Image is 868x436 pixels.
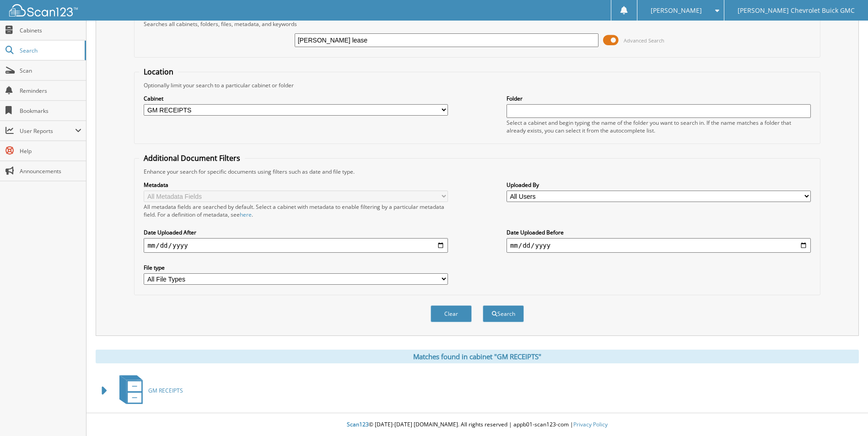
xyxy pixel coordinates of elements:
[139,67,178,77] legend: Location
[507,181,811,189] label: Uploaded By
[20,47,80,54] span: Search
[144,203,448,218] div: All metadata fields are searched by default. Select a cabinet with metadata to enable filtering b...
[20,27,81,34] span: Cabinets
[651,8,702,13] span: [PERSON_NAME]
[483,305,524,322] button: Search
[114,372,183,409] a: GM RECEIPTS
[738,8,855,13] span: [PERSON_NAME] Chevrolet Buick GMC
[9,4,78,16] img: scan123-logo-white.svg
[20,67,81,74] span: Scan
[20,167,81,175] span: Announcements
[507,95,811,102] label: Folder
[139,20,815,28] div: Searches all cabinets, folders, files, metadata, and keywords
[20,107,81,115] span: Bookmarks
[144,181,448,189] label: Metadata
[431,305,472,322] button: Clear
[20,87,81,95] span: Reminders
[144,264,448,271] label: File type
[148,387,183,394] span: GM RECEIPTS
[507,119,811,134] div: Select a cabinet and begin typing the name of the folder you want to search in. If the name match...
[86,414,868,436] div: © [DATE]-[DATE] [DOMAIN_NAME]. All rights reserved | appb01-scan123-com |
[347,420,369,428] span: Scan123
[507,229,811,236] label: Date Uploaded Before
[507,238,811,253] input: end
[20,127,75,135] span: User Reports
[96,350,859,363] div: Matches found in cabinet "GM RECEIPTS"
[573,420,608,428] a: Privacy Policy
[139,153,245,163] legend: Additional Document Filters
[139,81,815,89] div: Optionally limit your search to a particular cabinet or folder
[240,211,252,218] a: here
[144,238,448,253] input: start
[624,37,664,44] span: Advanced Search
[139,168,815,175] div: Enhance your search for specific documents using filters such as date and file type.
[20,147,81,155] span: Help
[144,229,448,236] label: Date Uploaded After
[144,95,448,102] label: Cabinet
